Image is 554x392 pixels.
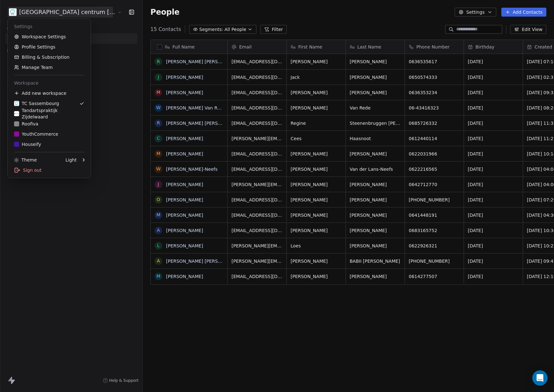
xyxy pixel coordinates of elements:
[10,88,88,98] div: Add new workspace
[14,100,59,107] div: TC Sassembourg
[65,157,77,163] div: Light
[14,157,37,163] div: Theme
[10,52,88,62] a: Billing & Subscription
[14,111,19,116] img: cropped-Favicon-Zijdelwaard.webp
[10,21,88,32] div: Settings
[14,141,41,147] div: Houseify
[10,78,88,88] div: Workspace
[14,131,58,137] div: YouthCommerce
[14,121,38,127] div: Roofiva
[10,165,88,175] div: Sign out
[10,32,88,42] a: Workspace Settings
[10,62,88,72] a: Manage Team
[14,107,84,120] div: Tandartspraktijk Zijdelwaard
[14,101,19,106] img: cropped-favo.png
[10,42,88,52] a: Profile Settings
